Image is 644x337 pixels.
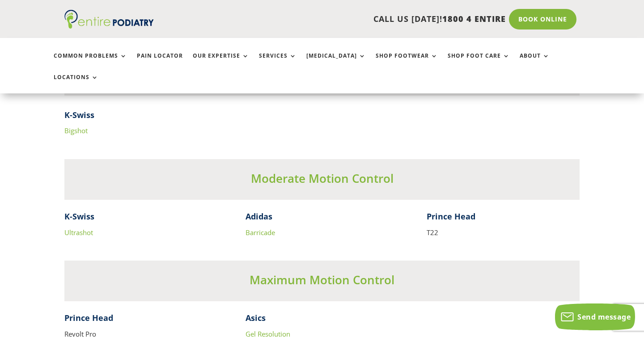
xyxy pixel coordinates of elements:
a: Book Online [509,9,576,29]
h4: K-Swiss [64,211,217,227]
span: Send message [577,312,631,322]
strong: Prince Head [427,211,475,222]
a: About [520,53,550,72]
strong: Adidas [246,211,272,222]
a: [MEDICAL_DATA] [306,53,366,72]
a: Bigshot [64,126,88,135]
a: Barricade [246,228,275,237]
a: Our Expertise [193,53,249,72]
img: logo (1) [64,10,154,29]
a: Common Problems [54,53,127,72]
a: Pain Locator [137,53,183,72]
a: Entire Podiatry [64,21,154,30]
a: Services [259,53,297,72]
button: Send message [555,303,635,330]
p: T22 [427,227,580,239]
span: 1800 4 ENTIRE [442,13,506,24]
a: Ultrashot [64,228,93,237]
h3: Moderate Motion Control [64,170,580,191]
a: Locations [54,74,98,93]
strong: Asics [246,312,266,323]
h4: K-Swiss [64,110,580,125]
h4: Prince Head [64,312,217,328]
h3: Maximum Motion Control [64,272,580,292]
a: Shop Footwear [376,53,438,72]
a: Shop Foot Care [448,53,510,72]
p: CALL US [DATE]! [183,13,506,25]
